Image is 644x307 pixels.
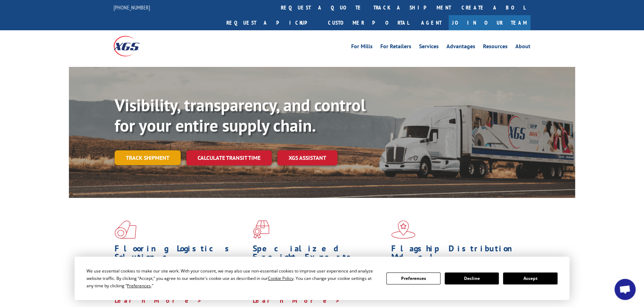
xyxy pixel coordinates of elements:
a: For Retailers [380,44,411,51]
button: Preferences [386,272,440,284]
a: Learn More > [253,296,340,305]
button: Decline [445,272,499,284]
b: Visibility, transparency, and control for your entire supply chain. [115,94,366,136]
a: Advantages [446,44,475,51]
a: About [515,44,530,51]
a: Customer Portal [323,15,414,30]
a: XGS ASSISTANT [277,150,337,165]
h1: Flooring Logistics Solutions [115,244,247,265]
a: Learn More > [115,296,202,305]
a: Join Our Team [449,15,530,30]
span: Preferences [127,283,151,289]
h1: Flagship Distribution Model [391,244,524,265]
a: Calculate transit time [186,150,272,165]
img: xgs-icon-total-supply-chain-intelligence-red [115,220,136,239]
a: [PHONE_NUMBER] [114,4,150,11]
span: Cookie Policy [268,275,294,281]
img: xgs-icon-flagship-distribution-model-red [391,220,416,239]
a: Agent [414,15,449,30]
a: Request a pickup [221,15,323,30]
a: Services [419,44,439,51]
div: Open chat [614,279,636,300]
div: We use essential cookies to make our site work. With your consent, we may also use non-essential ... [86,267,378,289]
h1: Specialized Freight Experts [253,244,386,265]
a: Resources [483,44,508,51]
button: Accept [503,272,557,284]
img: xgs-icon-focused-on-flooring-red [253,220,269,239]
a: For Mills [351,44,373,51]
a: Track shipment [115,150,181,165]
div: Cookie Consent Prompt [75,257,569,300]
